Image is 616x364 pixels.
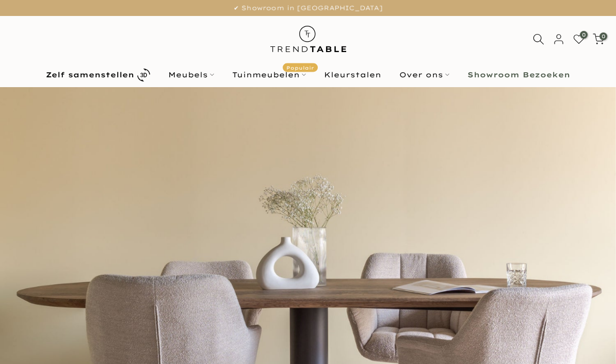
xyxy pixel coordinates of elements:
[13,3,603,14] p: ✔ Showroom in [GEOGRAPHIC_DATA]
[459,69,579,81] a: Showroom Bezoeken
[467,71,570,78] b: Showroom Bezoeken
[263,16,353,62] img: trend-table
[1,311,53,363] iframe: toggle-frame
[159,69,223,81] a: Meubels
[283,63,318,72] span: Populair
[391,69,459,81] a: Over ons
[223,69,315,81] a: TuinmeubelenPopulair
[37,66,159,84] a: Zelf samenstellen
[315,69,391,81] a: Kleurstalen
[593,34,604,45] a: 0
[599,32,607,40] span: 0
[573,34,585,45] a: 0
[46,71,134,78] b: Zelf samenstellen
[580,31,588,39] span: 0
